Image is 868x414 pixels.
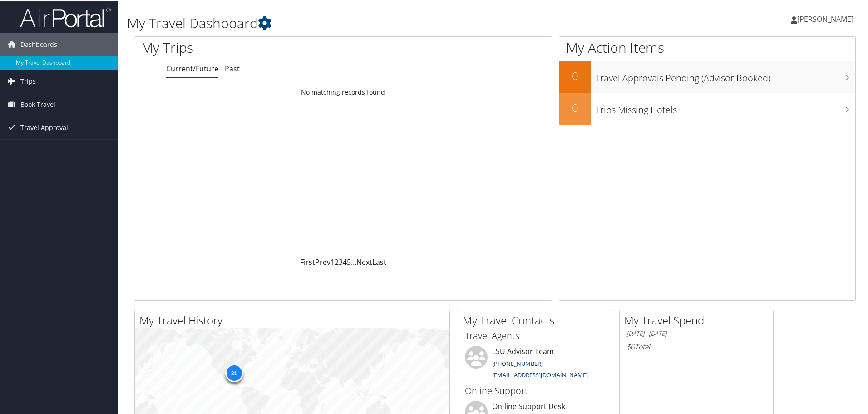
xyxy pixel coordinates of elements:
h2: 0 [559,67,591,83]
a: Current/Future [166,63,218,73]
h1: My Trips [141,37,371,56]
h2: My Travel Contacts [463,312,612,327]
a: 1 [330,256,335,266]
a: 4 [343,256,347,266]
a: 0Travel Approvals Pending (Advisor Booked) [559,60,855,92]
td: No matching records found [134,83,552,100]
a: [EMAIL_ADDRESS][DOMAIN_NAME] [492,370,588,378]
div: 31 [225,363,243,381]
span: [PERSON_NAME] [797,13,853,23]
a: 0Trips Missing Hotels [559,92,855,124]
a: 5 [347,256,351,266]
a: First [300,256,315,266]
h2: My Travel History [139,312,449,327]
span: Trips [20,69,36,92]
h3: Trips Missing Hotels [596,98,855,115]
h3: Online Support [465,384,605,396]
a: Past [225,63,240,73]
h3: Travel Approvals Pending (Advisor Booked) [596,66,855,84]
h3: Travel Agents [465,329,605,341]
span: … [351,256,356,266]
span: Dashboards [20,32,57,55]
a: Last [372,256,386,266]
a: Next [356,256,372,266]
span: Travel Approval [20,115,68,138]
h1: My Action Items [559,37,855,56]
img: airportal-logo.png [20,6,111,27]
h2: My Travel Spend [624,312,773,327]
a: [PHONE_NUMBER] [492,359,543,367]
span: $0 [626,341,635,351]
h6: Total [626,341,766,351]
a: 3 [339,256,343,266]
a: Prev [315,256,330,266]
a: 2 [335,256,339,266]
li: LSU Advisor Team [460,345,609,382]
h6: [DATE] - [DATE] [626,329,766,337]
a: [PERSON_NAME] [791,5,863,32]
h2: 0 [559,99,591,115]
span: Book Travel [20,92,55,115]
h1: My Travel Dashboard [127,13,617,32]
